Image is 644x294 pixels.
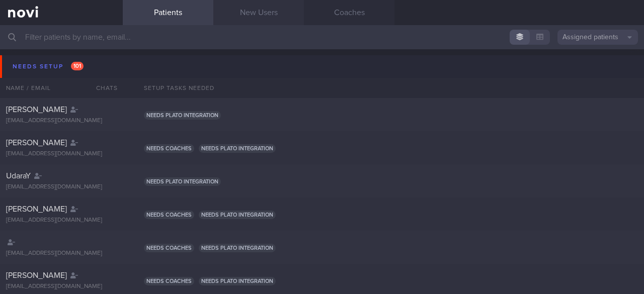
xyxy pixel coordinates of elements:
span: Needs plato integration [199,244,276,252]
span: Needs plato integration [144,111,221,120]
button: Assigned patients [557,30,638,45]
span: Needs coaches [144,244,194,252]
span: Needs coaches [144,211,194,219]
div: Setup tasks needed [138,78,644,98]
span: 101 [71,62,84,70]
span: [PERSON_NAME] [6,139,67,147]
span: [PERSON_NAME] [6,205,67,213]
span: Needs coaches [144,277,194,285]
span: Needs plato integration [199,211,276,219]
div: Chats [83,78,123,98]
span: Needs coaches [144,144,194,153]
div: Needs setup [10,60,86,73]
span: [PERSON_NAME] [6,271,67,279]
div: [EMAIL_ADDRESS][DOMAIN_NAME] [6,150,117,158]
span: UdaraY [6,172,31,180]
div: [EMAIL_ADDRESS][DOMAIN_NAME] [6,183,117,191]
span: Needs plato integration [144,177,221,186]
span: Needs plato integration [199,144,276,153]
div: [EMAIL_ADDRESS][DOMAIN_NAME] [6,250,117,257]
span: Needs plato integration [199,277,276,285]
div: [EMAIL_ADDRESS][DOMAIN_NAME] [6,283,117,290]
div: [EMAIL_ADDRESS][DOMAIN_NAME] [6,217,117,224]
div: [EMAIL_ADDRESS][DOMAIN_NAME] [6,117,117,125]
span: [PERSON_NAME] [6,106,67,114]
